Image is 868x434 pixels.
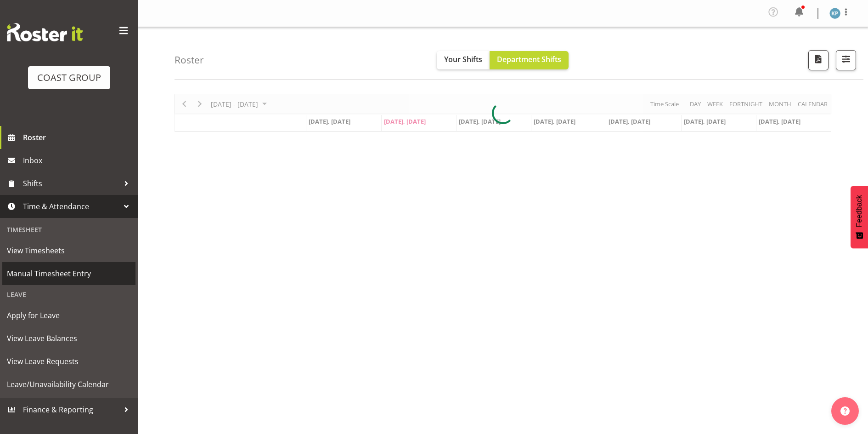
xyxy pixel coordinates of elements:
span: Department Shifts [497,54,561,64]
button: Filter Shifts [836,50,856,70]
a: View Timesheets [2,239,135,262]
span: Manual Timesheet Entry [7,267,131,280]
span: Roster [23,131,133,144]
img: help-xxl-2.png [840,406,850,416]
span: Feedback [855,195,863,227]
a: View Leave Requests [2,350,135,373]
button: Feedback - Show survey [851,186,868,248]
span: Leave/Unavailability Calendar [7,377,131,391]
button: Department Shifts [490,51,569,69]
span: Inbox [23,154,133,167]
span: Apply for Leave [7,308,131,322]
div: COAST GROUP [37,71,101,85]
img: kent-pollard5758.jpg [829,8,840,19]
a: View Leave Balances [2,327,135,350]
span: View Leave Requests [7,354,131,368]
a: Manual Timesheet Entry [2,262,135,285]
span: View Timesheets [7,244,131,257]
span: Your Shifts [444,54,482,64]
a: Apply for Leave [2,304,135,327]
div: Leave [2,285,135,304]
img: Rosterit website logo [7,23,83,41]
h4: Roster [175,55,204,65]
span: Finance & Reporting [23,403,119,417]
span: Time & Attendance [23,200,119,213]
span: View Leave Balances [7,331,131,345]
span: Shifts [23,177,119,190]
div: Timesheet [2,220,135,239]
a: Leave/Unavailability Calendar [2,373,135,396]
button: Your Shifts [437,51,490,69]
button: Download a PDF of the roster according to the set date range. [808,50,829,70]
